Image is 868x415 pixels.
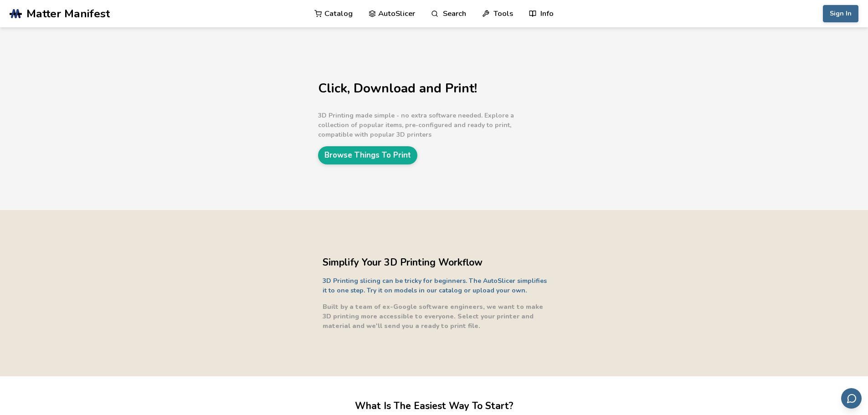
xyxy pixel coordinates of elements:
[841,388,862,409] button: Send feedback via email
[823,5,858,22] button: Sign In
[26,7,110,20] span: Matter Manifest
[323,302,550,331] p: Built by a team of ex-Google software engineers, we want to make 3D printing more accessible to e...
[318,146,417,164] a: Browse Things To Print
[318,82,546,96] h1: Click, Download and Print!
[355,399,514,413] h2: What Is The Easiest Way To Start?
[318,111,546,139] p: 3D Printing made simple - no extra software needed. Explore a collection of popular items, pre-co...
[323,276,550,295] p: 3D Printing slicing can be tricky for beginners. The AutoSlicer simplifies it to one step. Try it...
[323,256,550,270] h2: Simplify Your 3D Printing Workflow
